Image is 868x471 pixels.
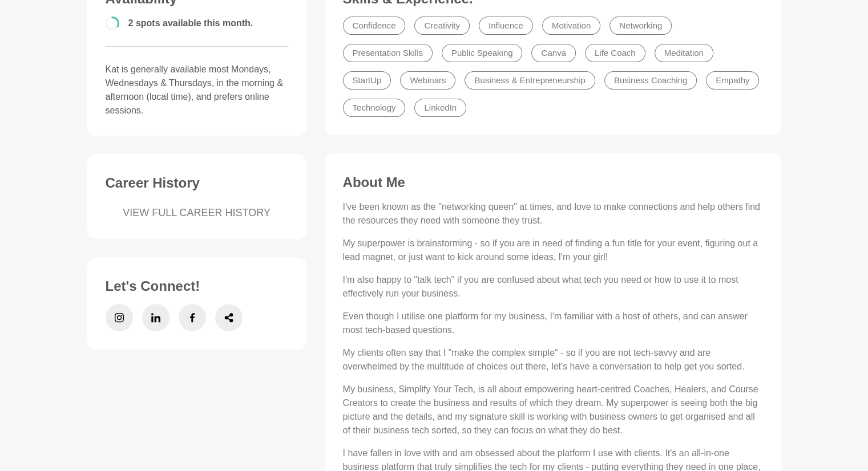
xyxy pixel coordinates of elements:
[106,205,288,221] a: VIEW FULL CAREER HISTORY
[142,304,169,331] a: LinkedIn
[106,278,288,295] h3: Let's Connect!
[106,304,133,331] a: Instagram
[106,63,288,117] p: Kat is generally available most Mondays, Wednesdays & Thursdays, in the morning & afternoon (loca...
[128,18,253,28] span: 2 spots available this month.
[343,174,763,191] h3: About Me
[343,346,763,373] p: My clients often say that I "make the complex simple" - so if you are not tech-savvy and are over...
[106,174,288,192] h3: Career History
[343,310,763,337] p: Even though I utilise one platform for my business, I'm familiar with a host of others, and can a...
[343,200,763,228] p: I've been known as the "networking queen" at times, and love to make connections and help others ...
[215,304,243,331] a: Share
[343,273,763,301] p: I'm also happy to "talk tech" if you are confused about what tech you need or how to use it to mo...
[343,237,763,264] p: My superpower is brainstorming - so if you are in need of finding a fun title for your event, fig...
[343,383,763,437] p: My business, Simplify Your Tech, is all about empowering heart-centred Coaches, Healers, and Cour...
[179,304,206,331] a: Facebook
